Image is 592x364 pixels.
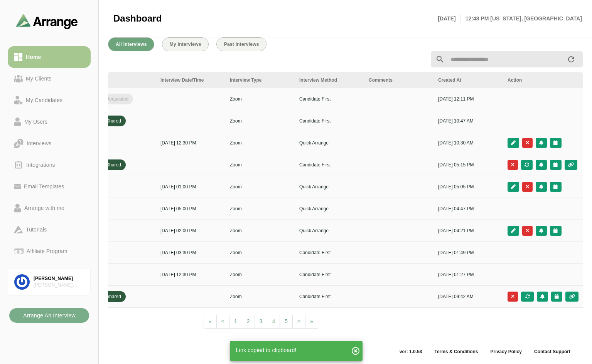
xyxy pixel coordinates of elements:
[299,161,359,168] p: Candidate First
[299,293,359,300] p: Candidate First
[230,161,290,168] p: Zoom
[8,240,91,262] a: Affiliate Program
[230,293,290,300] p: Zoom
[23,160,58,169] div: Integrations
[299,271,359,278] p: Candidate First
[299,77,359,84] div: Interview Method
[8,68,91,89] a: My Clients
[230,77,290,84] div: Interview Type
[16,14,78,29] img: arrangeai-name-small-logo.4d2b8aee.svg
[162,37,209,51] button: My Interviews
[23,225,50,234] div: Tutorials
[8,111,91,133] a: My Users
[108,37,154,51] button: All Interviews
[24,247,70,256] div: Affiliate Program
[8,197,91,219] a: Arrange with me
[113,13,162,24] span: Dashboard
[24,139,54,148] div: Interviews
[224,42,259,47] span: Past Interviews
[230,139,290,146] p: Zoom
[21,203,67,213] div: Arrange with me
[8,268,91,296] a: [PERSON_NAME][PERSON_NAME] Associates
[255,315,268,329] a: 3
[297,318,300,324] span: >
[230,96,290,102] p: Zoom
[438,249,498,256] p: [DATE] 01:49 PM
[393,349,428,355] span: ver: 1.0.53
[438,227,498,234] p: [DATE] 04:21 PM
[461,14,582,23] p: 12:48 PM [US_STATE], [GEOGRAPHIC_DATA]
[438,14,460,23] p: [DATE]
[230,227,290,234] p: Zoom
[160,77,221,84] div: Interview Date/Time
[160,249,221,256] p: [DATE] 03:30 PM
[115,42,147,47] span: All Interviews
[428,349,484,355] a: Terms & Conditions
[484,349,528,355] a: Privacy Policy
[305,315,318,329] a: Next
[160,183,221,190] p: [DATE] 01:00 PM
[230,271,290,278] p: Zoom
[23,52,44,62] div: Home
[242,315,255,329] a: 2
[508,77,579,84] div: Action
[9,308,89,323] button: Arrange An Interview
[230,249,290,256] p: Zoom
[280,315,293,329] a: 5
[160,205,221,212] p: [DATE] 05:00 PM
[216,37,266,51] button: Past Interviews
[34,275,84,282] div: [PERSON_NAME]
[8,89,91,111] a: My Candidates
[438,139,498,146] p: [DATE] 10:30 AM
[160,227,221,234] p: [DATE] 02:00 PM
[23,308,76,323] b: Arrange An Interview
[438,293,498,300] p: [DATE] 09:42 AM
[299,139,359,146] p: Quick Arrange
[567,55,576,64] i: appended action
[230,205,290,212] p: Zoom
[230,183,290,190] p: Zoom
[310,318,313,324] span: »
[292,315,305,329] a: Next
[236,347,297,353] span: Link copied to clipboard!
[438,161,498,168] p: [DATE] 05:15 PM
[438,117,498,124] p: [DATE] 10:47 AM
[160,139,221,146] p: [DATE] 12:30 PM
[299,205,359,212] p: Quick Arrange
[21,182,67,191] div: Email Templates
[23,96,66,105] div: My Candidates
[299,249,359,256] p: Candidate First
[8,154,91,176] a: Integrations
[438,77,498,84] div: Created At
[299,96,359,102] p: Candidate First
[160,271,221,278] p: [DATE] 12:30 PM
[299,183,359,190] p: Quick Arrange
[438,96,498,102] p: [DATE] 12:11 PM
[34,282,84,289] div: [PERSON_NAME] Associates
[169,42,201,47] span: My Interviews
[8,133,91,154] a: Interviews
[267,315,280,329] a: 4
[438,183,498,190] p: [DATE] 05:05 PM
[8,219,91,240] a: Tutorials
[8,176,91,197] a: Email Templates
[23,74,55,83] div: My Clients
[528,349,577,355] a: Contact Support
[21,117,51,126] div: My Users
[369,77,429,84] div: Comments
[438,205,498,212] p: [DATE] 04:47 PM
[299,117,359,124] p: Candidate First
[438,271,498,278] p: [DATE] 01:27 PM
[299,227,359,234] p: Quick Arrange
[230,117,290,124] p: Zoom
[8,46,91,68] a: Home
